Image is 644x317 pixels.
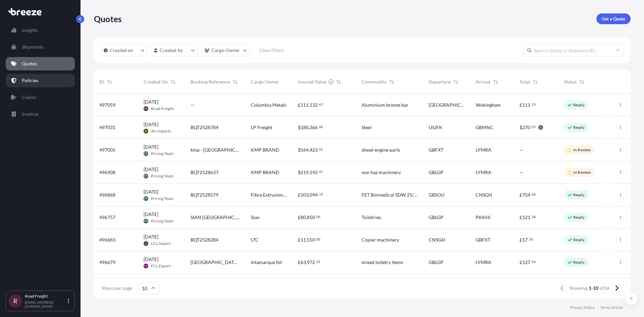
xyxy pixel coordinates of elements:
span: , [309,148,310,152]
span: 180 [301,125,309,130]
span: LP Freight [251,124,272,131]
span: Departure [429,78,450,85]
span: 094 [310,193,318,197]
p: Ready [573,215,585,220]
span: , [309,103,310,107]
span: GBFXT [476,236,490,243]
button: createdBy Filter options [151,44,198,56]
span: , [309,193,310,197]
input: Search Quote or Shipment ID... [523,44,624,56]
span: 503 [301,193,309,197]
span: AI [145,128,147,135]
span: LTC [251,236,259,243]
span: 270 [522,125,530,130]
a: Quotes [6,57,75,70]
span: LI [145,240,147,247]
span: 25 [316,261,320,263]
button: Clear Filters [253,45,291,56]
span: [DATE] [144,256,158,263]
span: Booking Reference [191,78,230,85]
span: £ [520,215,522,220]
span: 28 [532,216,536,218]
span: Pricing Team [151,151,173,156]
p: Policies [22,77,38,84]
button: Sort [388,78,396,86]
span: 00 [316,238,320,241]
span: . [315,238,316,241]
span: [DATE] [144,121,158,128]
span: 497031 [99,124,115,131]
span: CNSGH [429,236,445,243]
span: FCL Export [151,263,171,269]
span: Wokingham [476,102,501,108]
span: 496868 [99,192,115,198]
span: 1-10 [589,285,598,292]
span: BQT2528637 [191,169,218,176]
span: . [531,261,531,263]
span: BQT2528284 [191,236,218,243]
span: Created On [144,78,168,85]
span: 94 [532,261,536,263]
button: Sort [106,78,114,86]
span: PKKHI [476,214,490,221]
span: . [315,261,316,263]
span: , [306,237,307,242]
span: Arrival [476,78,490,85]
span: diesel engine parts [362,147,400,153]
span: $ [298,148,301,152]
p: Quotes [94,13,122,24]
span: Pricing Team [151,218,173,224]
span: £ [298,103,301,107]
p: Road Freight [25,294,66,299]
span: Toiletries [362,214,381,221]
span: 550 [307,237,315,242]
span: Road Freight [151,106,174,111]
span: 51 [319,148,323,151]
span: GBLGP [429,169,443,176]
button: Sort [169,78,177,86]
span: 60 [319,126,323,128]
span: Showing [570,285,587,292]
a: Policies [6,74,75,87]
span: 972 [307,260,315,265]
span: 33 [529,238,533,241]
span: LYMRA [476,147,491,153]
span: Insured Value [298,78,326,85]
span: 132 [310,103,318,107]
span: PT [144,150,148,157]
span: ID [99,78,104,85]
span: [GEOGRAPHIC_DATA], [GEOGRAPHIC_DATA] [191,259,240,266]
span: £ [520,260,522,265]
span: 121 [522,215,530,220]
span: 754 [522,193,530,197]
span: non haz machinery [362,169,401,176]
span: Sian [251,214,260,221]
span: £ [298,237,301,242]
span: KMP BRAND [251,169,279,176]
span: 13 [532,103,536,106]
span: [DATE] [144,166,158,173]
span: 592 [310,170,318,175]
span: kmp - [GEOGRAPHIC_DATA] [191,147,240,153]
span: BQT2528579 [191,192,218,198]
span: , [306,215,307,220]
button: Sort [452,78,460,86]
span: — [520,147,524,153]
p: Invoices [22,111,39,117]
span: 11 [301,237,306,242]
span: 497005 [99,147,115,153]
p: Ready [573,192,585,198]
span: 850 [307,215,315,220]
span: $ [520,125,522,130]
a: Insights [6,23,75,37]
span: Steel [362,124,372,131]
span: CNSGH [476,192,492,198]
span: 219 [301,170,309,175]
span: 55 [532,126,536,128]
p: Cargo Owner [211,47,240,54]
p: Shipments [22,44,44,50]
span: GBFXT [429,147,443,153]
span: 67 [319,103,323,106]
span: [DATE] [144,211,158,218]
